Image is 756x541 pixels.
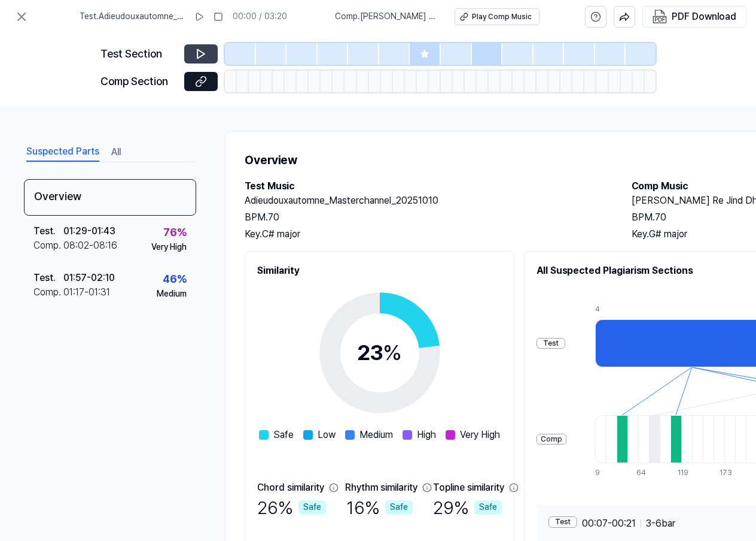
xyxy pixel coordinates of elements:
h2: Similarity [257,264,502,278]
div: BPM. 70 [245,210,608,225]
div: 46 % [163,271,187,288]
div: Comp . [33,238,63,253]
div: Medium [157,288,187,300]
span: Comp . [PERSON_NAME] Re Jind Dhani [PERSON_NAME] [PERSON_NAME] Re [335,11,440,23]
div: Test Section [100,46,177,63]
div: Key. C# major [245,227,608,241]
div: Test . [33,271,63,285]
div: Comp Section [100,73,177,90]
span: High [417,428,436,442]
div: Very High [151,241,187,253]
div: 119 [678,468,688,478]
div: Safe [474,500,502,515]
div: 76 % [163,224,187,241]
div: 64 [636,468,647,478]
div: Safe [385,500,413,515]
span: % [383,340,402,365]
svg: help [590,11,601,23]
div: Play Comp Music [472,12,532,22]
div: Chord similarity [257,480,324,495]
div: Test . [33,224,63,238]
div: 01:57 - 02:10 [63,271,115,285]
button: PDF Download [650,7,739,27]
h2: Test Music [245,179,608,194]
div: 08:02 - 08:16 [63,238,117,253]
span: 3 - 6 bar [646,516,675,531]
div: Overview [24,179,196,216]
span: Test . Adieudouxautomne_Masterchannel_20251010 [80,11,185,23]
div: 01:17 - 01:31 [63,285,110,300]
button: Play Comp Music [455,8,539,25]
div: Comp . [33,285,63,300]
span: Low [318,428,336,442]
button: help [585,6,606,28]
h2: Adieudouxautomne_Masterchannel_20251010 [245,194,608,208]
button: All [111,143,121,162]
span: Safe [273,428,294,442]
div: 00:00 / 03:20 [233,11,287,23]
div: Topline similarity [433,480,504,495]
div: Test [536,338,565,349]
div: Comp [536,434,566,445]
span: Medium [359,428,393,442]
span: Very High [460,428,500,442]
div: Rhythm similarity [345,480,417,495]
div: 26 % [257,495,326,520]
div: PDF Download [672,9,736,25]
div: Safe [298,500,326,515]
img: share [619,11,630,22]
img: PDF Download [653,10,667,24]
span: 00:07 - 00:21 [582,516,636,531]
button: Suspected Parts [26,143,99,162]
div: 29 % [433,495,502,520]
div: 173 [720,468,730,478]
div: 23 [357,337,402,369]
div: 16 % [346,495,413,520]
div: 9 [595,468,606,478]
div: 01:29 - 01:43 [63,224,115,238]
div: Test [548,516,577,528]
